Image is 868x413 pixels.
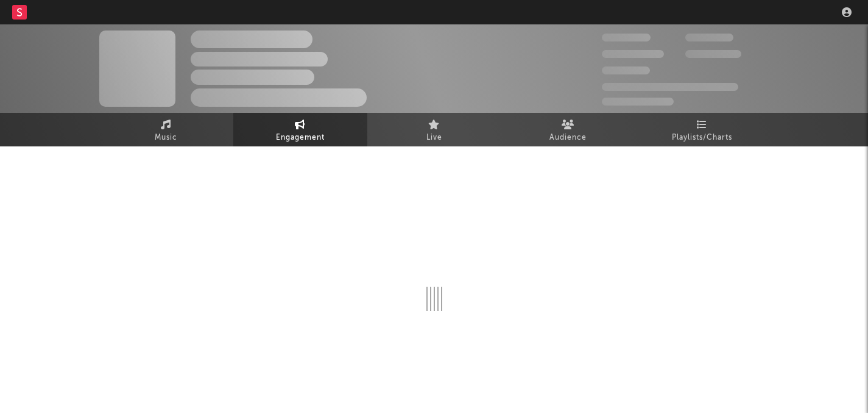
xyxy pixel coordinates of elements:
[635,113,769,146] a: Playlists/Charts
[602,66,650,74] span: 100,000
[276,131,325,145] span: Engagement
[602,83,738,91] span: 50,000,000 Monthly Listeners
[233,113,367,146] a: Engagement
[501,113,635,146] a: Audience
[672,131,732,145] span: Playlists/Charts
[685,50,741,58] span: 1,000,000
[155,131,177,145] span: Music
[99,113,233,146] a: Music
[602,34,651,41] span: 300,000
[602,50,664,58] span: 50,000,000
[549,131,587,145] span: Audience
[367,113,501,146] a: Live
[426,131,442,145] span: Live
[685,34,733,41] span: 100,000
[602,98,674,106] span: Jump Score: 85.0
